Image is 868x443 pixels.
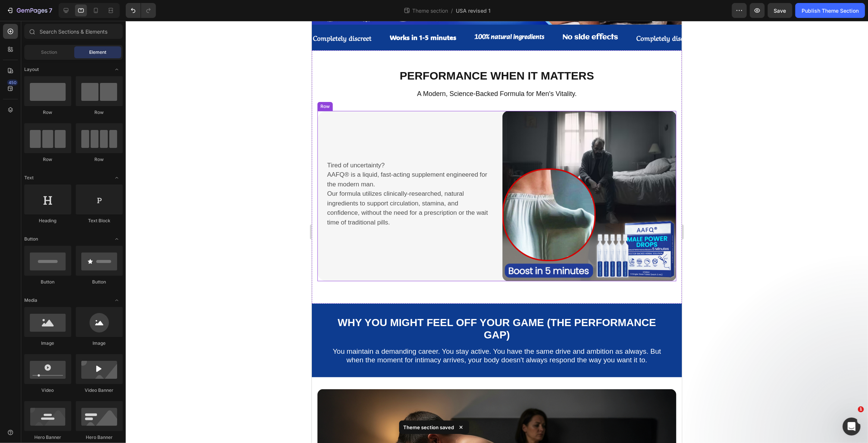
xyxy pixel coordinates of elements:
[3,3,56,18] button: 7
[7,80,18,86] div: 450
[24,434,71,441] div: Hero Banner
[76,156,123,163] div: Row
[111,233,123,245] span: Toggle open
[843,418,861,436] iframe: Intercom live chat
[24,340,71,347] div: Image
[6,48,364,62] p: Performance When It Matters
[76,340,123,347] div: Image
[456,7,491,15] span: USA revised 1
[111,172,123,184] span: Toggle open
[111,63,123,75] span: Toggle open
[76,434,123,441] div: Hero Banner
[15,149,179,168] p: AAFQ® is a liquid, fast-acting supplement engineered for the modern man.
[76,109,123,116] div: Row
[411,7,449,15] span: Theme section
[24,217,71,224] div: Heading
[312,21,682,443] iframe: Design area
[111,294,123,306] span: Toggle open
[24,297,37,304] span: Media
[24,66,39,73] span: Layout
[451,7,453,15] span: /
[126,3,156,18] div: Undo/Redo
[24,236,38,242] span: Button
[6,69,364,77] p: A Modern, Science-Backed Formula for Men's Vitality.
[795,3,865,18] button: Publish Theme Section
[802,7,859,15] div: Publish Theme Section
[49,6,52,15] p: 7
[325,10,383,22] p: Completely discreet
[41,49,57,56] span: Section
[15,168,179,206] p: Our formula utilizes clinically-researched, natural ingredients to support circulation, stamina, ...
[7,82,19,89] div: Row
[24,279,71,285] div: Button
[774,7,786,14] span: Save
[24,174,34,181] span: Text
[24,387,71,394] div: Video
[15,140,179,149] p: Tired of uncertainty?
[76,279,123,285] div: Button
[24,109,71,116] div: Row
[13,326,357,344] p: You maintain a demanding career. You stay active. You have the same drive and ambition as always....
[404,424,454,431] p: Theme section saved
[76,387,123,394] div: Video Banner
[24,156,71,163] div: Row
[858,406,864,412] span: 1
[191,90,364,260] img: gempages_570606413160645504-563a444d-ab24-4abc-bb7a-f66f5101e9a3.png
[768,3,792,18] button: Save
[13,295,357,320] p: Why You Might Feel Off Your Game (The Performance Gap)
[76,217,123,224] div: Text Block
[89,49,106,56] span: Element
[24,24,123,39] input: Search Sections & Elements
